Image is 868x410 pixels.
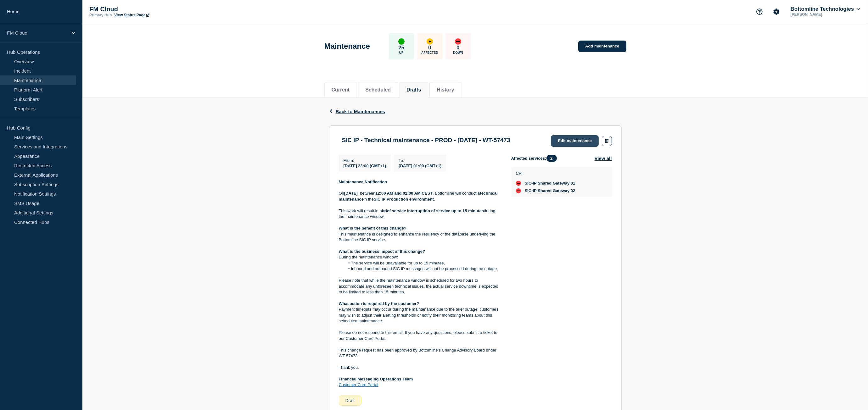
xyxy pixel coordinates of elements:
[345,260,501,266] li: The service will be unavailable for up to 15 minutes,
[578,41,626,52] a: Add maintenance
[344,191,358,196] strong: [DATE]
[339,254,501,260] p: During the maintenance window:
[546,155,557,162] span: 2
[89,13,112,17] p: Primary Hub
[595,155,612,162] button: View all
[344,158,386,163] p: From :
[406,87,421,93] button: Drafts
[339,377,413,381] strong: Financial Messaging Operations Team
[114,13,149,17] a: View Status Page
[339,231,501,243] p: This maintenance is designed to enhance the resiliency of the database underlying the Bottomline ...
[339,191,499,201] strong: technical maintenance
[339,301,419,306] strong: What action is required by the customer?
[421,51,438,54] p: Affected
[398,38,405,45] div: up
[453,51,463,54] p: Down
[456,45,459,51] p: 0
[437,87,454,93] button: History
[427,38,433,45] div: affected
[339,208,501,220] p: This work will result in a during the maintenance window.
[345,266,501,272] li: Inbound and outbound SIC IP messages will not be processed during the outage,
[339,249,425,254] strong: What is the business impact of this change?
[339,382,378,387] a: Customer Care Portal
[525,188,575,193] span: SIC-IP Shared Gateway 02
[525,181,575,186] span: SIC-IP Shared Gateway 01
[339,365,501,370] p: Thank you.
[7,30,67,36] p: FM Cloud
[339,330,501,341] p: Please do not respond to this email. If you have any questions, please submit a ticket to our Cus...
[516,188,521,193] div: down
[339,347,501,359] p: This change request has been approved by Bottomline’s Change Advisory Board under WT-57473.
[770,5,783,18] button: Account settings
[336,109,385,114] span: Back to Maintenances
[324,42,370,51] h1: Maintenance
[399,163,441,168] span: [DATE] 01:00 (GMT+1)
[789,6,861,12] button: Bottomline Technologies
[455,38,461,45] div: down
[399,158,441,163] p: To :
[339,191,501,202] p: On , between , Bottomline will conduct a in the .
[339,278,501,295] p: Please note that while the maintenance window is scheduled for two hours to accommodate any unfor...
[516,181,521,186] div: down
[365,87,391,93] button: Scheduled
[551,135,599,147] a: Edit maintenance
[329,109,385,114] button: Back to Maintenances
[511,155,560,162] span: Affected services:
[339,307,501,324] p: Payment timeouts may occur during the maintenance due to the brief outage: customers may wish to ...
[374,197,434,202] strong: SIC IP Production environment
[428,45,431,51] p: 0
[339,226,406,230] strong: What is the benefit of this change?
[89,6,215,13] p: FM Cloud
[516,171,575,176] p: CH
[339,396,361,406] div: Draft
[344,163,386,168] span: [DATE] 23:00 (GMT+1)
[753,5,766,18] button: Support
[332,87,350,93] button: Current
[375,191,433,196] strong: 12:00 AM and 02:00 AM CEST
[399,51,404,54] p: Up
[339,180,387,184] strong: Maintenance Notification
[342,137,510,144] h3: SIC IP - Technical maintenance - PROD - [DATE] - WT-57473
[789,12,855,17] p: [PERSON_NAME]
[398,45,404,51] p: 25
[382,208,484,213] strong: brief service interruption of service up to 15 minutes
